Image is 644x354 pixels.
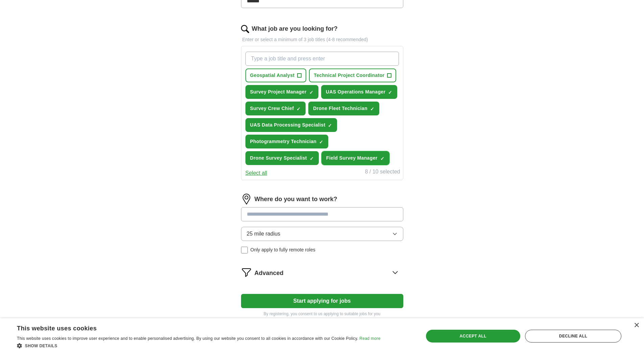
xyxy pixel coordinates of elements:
button: Field Survey Manager✓ [321,151,389,165]
span: Geospatial Analyst [250,72,295,79]
span: ✓ [370,106,374,112]
button: Drone Fleet Technician✓ [308,102,379,115]
span: ✓ [380,156,384,161]
input: Type a job title and press enter [245,52,399,66]
label: What job are you looking for? [252,24,338,33]
span: Survey Crew Chief [250,105,294,112]
div: This website uses cookies [17,322,363,332]
span: UAS Operations Manager [326,88,386,96]
button: Photogrammetry Technician✓ [245,135,329,148]
span: ✓ [309,90,313,95]
button: UAS Data Processing Specialist✓ [245,118,337,132]
span: 25 mile radius [247,230,281,238]
span: Show details [25,344,57,348]
input: Only apply to fully remote roles [241,247,248,253]
a: Read more, opens a new window [359,336,380,341]
img: location.png [241,194,252,205]
button: Geospatial Analyst [245,69,307,82]
span: Technical Project Coordinator [314,72,384,79]
span: Advanced [255,269,284,278]
img: filter [241,267,252,278]
button: Survey Crew Chief✓ [245,102,306,115]
img: search.png [241,25,249,33]
span: ✓ [310,156,314,161]
span: Survey Project Manager [250,88,307,96]
span: Only apply to fully remote roles [251,246,315,253]
button: Technical Project Coordinator [309,69,396,82]
span: This website uses cookies to improve user experience and to enable personalised advertising. By u... [17,336,358,341]
p: By registering, you consent to us applying to suitable jobs for you [241,311,403,317]
span: Photogrammetry Technician [250,138,317,145]
button: Survey Project Manager✓ [245,85,318,99]
div: 8 / 10 selected [365,168,400,177]
div: Accept all [426,330,520,343]
div: Show details [17,342,380,349]
span: ✓ [388,90,392,95]
span: ✓ [328,123,332,128]
span: Field Survey Manager [326,155,378,162]
button: Select all [245,169,267,177]
span: Drone Fleet Technician [313,105,367,112]
span: ✓ [296,106,301,112]
div: Decline all [525,330,621,343]
button: Drone Survey Specialist✓ [245,151,319,165]
button: Start applying for jobs [241,294,403,308]
button: UAS Operations Manager✓ [321,85,398,99]
button: 25 mile radius [241,227,403,241]
p: Enter or select a minimum of 3 job titles (4-8 recommended) [241,36,403,43]
div: Close [634,323,639,328]
span: Drone Survey Specialist [250,155,307,162]
span: UAS Data Processing Specialist [250,121,326,129]
span: ✓ [319,139,323,145]
label: Where do you want to work? [255,195,337,204]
